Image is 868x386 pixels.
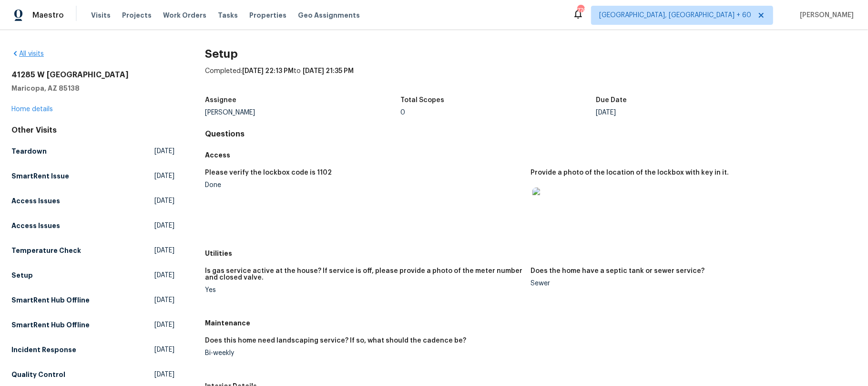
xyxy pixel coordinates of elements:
[596,109,791,116] div: [DATE]
[154,271,174,280] span: [DATE]
[11,267,174,284] a: Setup[DATE]
[11,146,47,156] h5: Teardown
[205,97,236,104] h5: Assignee
[11,167,174,185] a: SmartRent Issue[DATE]
[11,370,65,379] h5: Quality Control
[11,320,90,330] h5: SmartRent Hub Offline
[796,10,854,20] span: [PERSON_NAME]
[11,345,76,355] h5: Incident Response
[400,97,444,104] h5: Total Scopes
[11,106,53,113] a: Home details
[11,196,60,206] h5: Access Issues
[11,125,174,135] div: Other Visits
[154,146,174,156] span: [DATE]
[11,295,90,305] h5: SmartRent Hub Offline
[11,242,174,259] a: Temperature Check[DATE]
[11,192,174,209] a: Access Issues[DATE]
[154,295,174,305] span: [DATE]
[11,366,174,383] a: Quality Control[DATE]
[11,70,174,80] h2: 41285 W [GEOGRAPHIC_DATA]
[205,129,857,139] h4: Questions
[11,51,44,57] a: All visits
[11,171,69,181] h5: SmartRent Issue
[531,169,729,176] h5: Provide a photo of the location of the lockbox with key in it.
[154,246,174,255] span: [DATE]
[154,221,174,230] span: [DATE]
[205,350,523,356] div: Bi-weekly
[11,143,174,160] a: Teardown[DATE]
[163,10,206,20] span: Work Orders
[11,83,174,93] h5: Maricopa, AZ 85138
[205,337,466,344] h5: Does this home need landscaping service? If so, what should the cadence be?
[154,196,174,206] span: [DATE]
[205,49,857,59] h2: Setup
[400,109,596,116] div: 0
[154,370,174,379] span: [DATE]
[205,169,332,176] h5: Please verify the lockbox code is 1102
[32,10,64,20] span: Maestro
[242,68,294,74] span: [DATE] 22:13 PM
[205,182,523,188] div: Done
[205,318,857,328] h5: Maintenance
[596,97,627,104] h5: Due Date
[577,6,584,15] div: 770
[205,66,857,91] div: Completed: to
[11,217,174,234] a: Access Issues[DATE]
[599,10,751,20] span: [GEOGRAPHIC_DATA], [GEOGRAPHIC_DATA] + 60
[531,280,849,287] div: Sewer
[122,10,152,20] span: Projects
[11,341,174,358] a: Incident Response[DATE]
[205,287,523,293] div: Yes
[11,292,174,309] a: SmartRent Hub Offline[DATE]
[531,268,705,274] h5: Does the home have a septic tank or sewer service?
[205,109,400,116] div: [PERSON_NAME]
[154,320,174,330] span: [DATE]
[205,249,857,258] h5: Utilities
[298,10,360,20] span: Geo Assignments
[205,150,857,160] h5: Access
[11,316,174,334] a: SmartRent Hub Offline[DATE]
[11,271,33,280] h5: Setup
[303,68,354,74] span: [DATE] 21:35 PM
[11,246,81,255] h5: Temperature Check
[205,268,523,281] h5: Is gas service active at the house? If service is off, please provide a photo of the meter number...
[154,171,174,181] span: [DATE]
[91,10,111,20] span: Visits
[218,12,238,19] span: Tasks
[249,10,286,20] span: Properties
[11,221,60,230] h5: Access Issues
[154,345,174,355] span: [DATE]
